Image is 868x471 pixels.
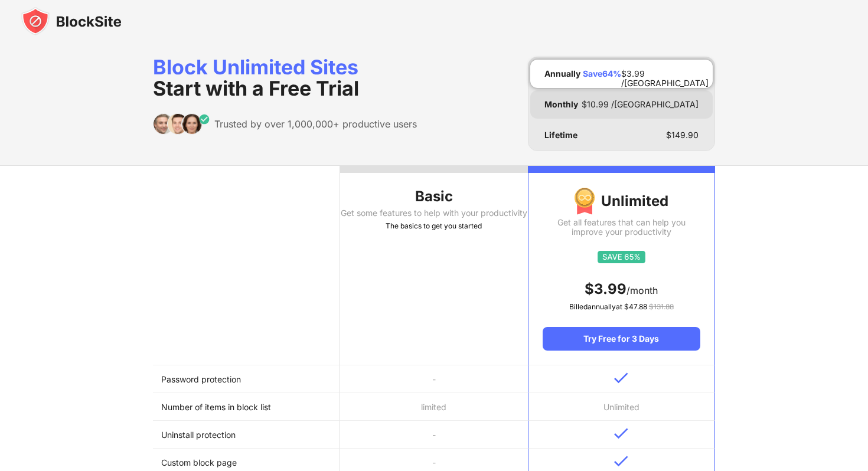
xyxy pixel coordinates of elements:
span: $ 3.99 [585,280,626,297]
span: $ 131.88 [649,302,674,311]
div: Try Free for 3 Days [543,327,700,351]
img: blocksite-icon-black.svg [21,7,122,35]
img: img-premium-medal [574,187,595,215]
td: Unlimited [528,393,715,421]
div: $ 10.99 /[GEOGRAPHIC_DATA] [582,100,699,109]
td: - [340,421,527,449]
span: Start with a Free Trial [153,76,359,100]
div: The basics to get you started [340,220,527,232]
div: Block Unlimited Sites [153,57,417,99]
img: v-blue.svg [614,428,628,439]
div: Monthly [544,100,578,109]
div: Trusted by over 1,000,000+ productive users [214,118,417,130]
td: Number of items in block list [153,393,340,421]
div: Save 64 % [583,69,621,78]
div: Get all features that can help you improve your productivity [543,218,700,237]
div: Unlimited [543,187,700,215]
div: Annually [544,69,580,78]
div: /month [543,280,700,299]
div: Get some features to help with your productivity [340,208,527,218]
div: Basic [340,187,527,206]
div: Lifetime [544,130,577,140]
td: Uninstall protection [153,421,340,449]
td: - [340,365,527,393]
td: Password protection [153,365,340,393]
div: $ 149.90 [666,130,699,140]
div: Billed annually at $ 47.88 [543,301,700,313]
td: limited [340,393,527,421]
div: $ 3.99 /[GEOGRAPHIC_DATA] [621,69,709,78]
img: save65.svg [598,251,645,263]
img: trusted-by.svg [153,113,210,135]
img: v-blue.svg [614,456,628,467]
img: v-blue.svg [614,372,628,384]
